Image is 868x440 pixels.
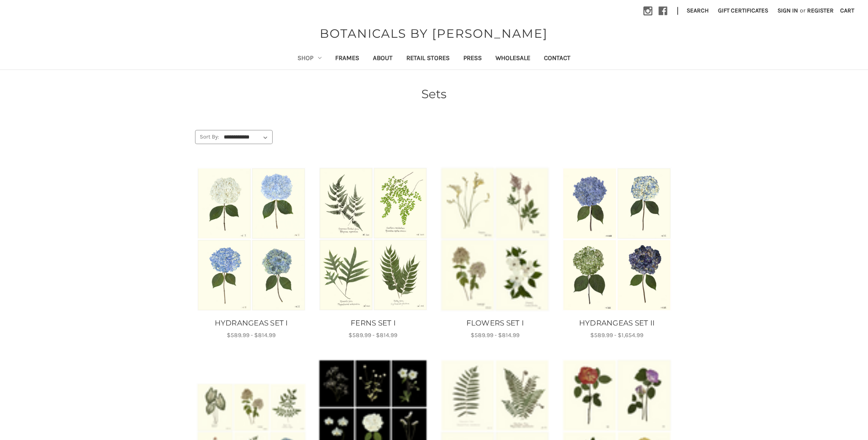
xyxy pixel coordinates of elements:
img: Unframed [562,167,672,312]
a: HYDRANGEAS SET II, Price range from $589.99 to $1,654.99 [560,318,673,329]
span: $589.99 - $814.99 [227,332,276,339]
a: Frames [328,48,366,69]
span: Cart [840,7,854,14]
a: FERNS SET I, Price range from $589.99 to $814.99 [317,318,429,329]
img: Unframed [318,166,428,312]
a: HYDRANGEAS SET I, Price range from $589.99 to $814.99 [196,166,306,312]
a: About [366,48,399,69]
a: FERNS SET I, Price range from $589.99 to $814.99 [318,166,428,312]
img: Unframed [196,167,306,312]
a: Retail Stores [399,48,457,69]
span: $589.99 - $814.99 [348,332,397,339]
li: | [673,4,682,18]
a: Shop [291,48,328,69]
a: BOTANICALS BY [PERSON_NAME] [315,24,552,42]
a: Contact [537,48,577,69]
span: or [799,6,806,15]
span: $589.99 - $1,654.99 [590,332,643,339]
a: HYDRANGEAS SET II, Price range from $589.99 to $1,654.99 [562,166,672,312]
a: Wholesale [489,48,537,69]
a: HYDRANGEAS SET I, Price range from $589.99 to $814.99 [195,318,308,329]
a: FLOWERS SET I, Price range from $589.99 to $814.99 [439,318,551,329]
a: FLOWERS SET I, Price range from $589.99 to $814.99 [440,166,550,312]
a: Press [457,48,489,69]
img: Unframed [440,167,550,312]
label: Sort By: [195,130,219,143]
span: $589.99 - $814.99 [471,332,520,339]
h1: Sets [195,85,673,103]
